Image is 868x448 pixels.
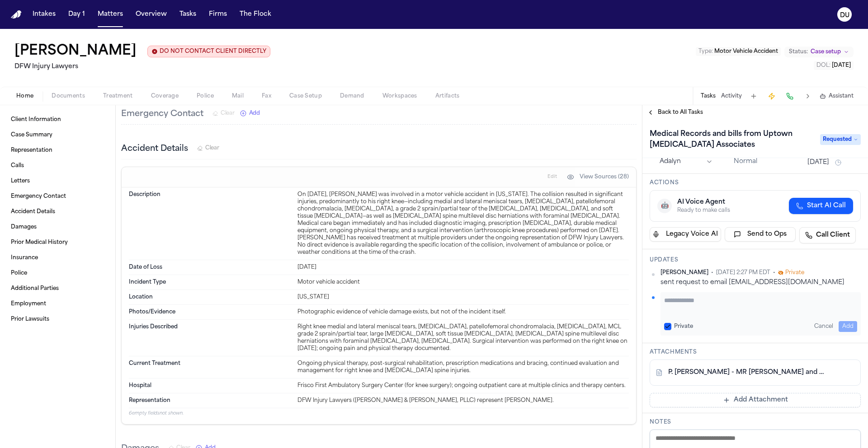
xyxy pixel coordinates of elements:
span: [DATE] [832,63,851,68]
textarea: Add your update [664,296,857,314]
button: Cancel [811,321,837,332]
button: Assistant [820,93,854,100]
span: Start AI Call [807,201,846,210]
a: Calls [7,159,108,173]
span: [DATE] 2:27 PM EDT [716,269,770,276]
div: Ongoing physical therapy, post-surgical rehabilitation, prescription medications and bracing, con... [297,360,629,374]
div: Frisco First Ambulatory Surgery Center (for knee surgery); ongoing outpatient care at multiple cl... [297,382,629,389]
a: Letters [7,174,108,188]
button: Edit [545,170,560,184]
span: Demand [340,93,364,100]
span: Motor Vehicle Accident [714,49,778,54]
span: Add [249,110,260,117]
button: Day 1 [65,6,89,23]
button: Add Attachment [650,393,861,407]
a: Prior Lawsuits [7,312,108,327]
div: On [DATE], [PERSON_NAME] was involved in a motor vehicle accident in [US_STATE]. The collision re... [297,191,629,256]
div: DFW Injury Lawyers ([PERSON_NAME] & [PERSON_NAME], PLLC) represent [PERSON_NAME]. [297,397,629,404]
span: Fax [262,93,271,100]
h1: Medical Records and bills from Uptown [MEDICAL_DATA] Associates [646,127,815,152]
span: Case setup [811,48,841,56]
span: Workspaces [382,93,417,100]
h2: DFW Injury Lawyers [14,61,270,72]
h3: Accident Details [121,143,188,155]
h3: Actions [650,179,861,187]
a: Insurance [7,251,108,265]
button: Edit matter name [14,43,137,60]
span: Case Setup [289,93,322,100]
div: Right knee medial and lateral meniscal tears, [MEDICAL_DATA], patellofemoral chondromalacia, [MED... [297,323,629,352]
span: Police [197,93,214,100]
h3: Emergency Contact [121,108,203,121]
div: Photographic evidence of vehicle damage exists, but not of the incident itself. [297,308,629,316]
a: Prior Medical History [7,235,108,250]
button: Back to All Tasks [642,109,708,116]
span: Mail [232,93,244,100]
a: Emergency Contact [7,189,108,204]
dt: Injuries Described [129,323,292,352]
dt: Incident Type [129,279,292,286]
dt: Location [129,294,292,301]
dt: Hospital [129,382,292,389]
a: Call Client [799,227,856,243]
span: 🤖 [661,201,669,210]
div: [US_STATE] [297,294,629,301]
p: 6 empty fields not shown. [129,410,629,417]
button: Edit Type: Motor Vehicle Accident [696,47,781,56]
button: Intakes [29,6,59,23]
span: Coverage [151,93,179,100]
button: Edit client contact restriction [147,46,270,57]
div: Ready to make calls [677,207,730,214]
button: Clear Accident Details [197,145,219,152]
div: sent request to email [EMAIL_ADDRESS][DOMAIN_NAME] [660,278,861,287]
h3: Updates [650,257,861,264]
button: Overview [132,6,170,23]
div: [DATE] [297,264,629,271]
a: The Flock [236,6,275,23]
button: Firms [205,6,231,23]
h3: Notes [650,419,861,426]
button: Matters [94,6,127,23]
dt: Representation [129,397,292,404]
span: Assistant [829,93,854,100]
button: Start AI Call [789,198,853,214]
span: DO NOT CONTACT CLIENT DIRECTLY [160,48,266,55]
button: [DATE] [807,158,829,167]
span: Requested [820,134,861,145]
span: Artifacts [435,93,460,100]
a: Case Summary [7,128,108,142]
span: Documents [52,93,85,100]
button: View Sources (28) [562,170,633,184]
a: Home [11,10,22,19]
a: Representation [7,143,108,158]
span: Treatment [103,93,133,100]
div: Motor vehicle accident [297,279,629,286]
button: Activity [721,93,742,100]
span: Clear [221,110,235,117]
button: Change status from Case setup [784,47,854,57]
span: [PERSON_NAME] [660,269,708,276]
button: Clear Emergency Contact [212,110,235,117]
a: Tasks [176,6,200,23]
button: Make a Call [783,90,796,103]
span: Clear [205,145,219,152]
dt: Date of Loss [129,264,292,271]
h3: Attachments [650,349,861,356]
a: Additional Parties [7,281,108,296]
button: Tasks [701,93,716,100]
button: Create Immediate Task [765,90,778,103]
a: Client Information [7,112,108,127]
span: Private [785,269,804,276]
button: Edit DOL: 2025-03-12 [814,61,854,70]
span: Type : [698,49,713,54]
span: DOL : [816,63,830,68]
a: Accident Details [7,205,108,219]
span: Back to All Tasks [658,109,703,116]
h1: [PERSON_NAME] [14,43,137,60]
button: Send to Ops [725,227,796,242]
